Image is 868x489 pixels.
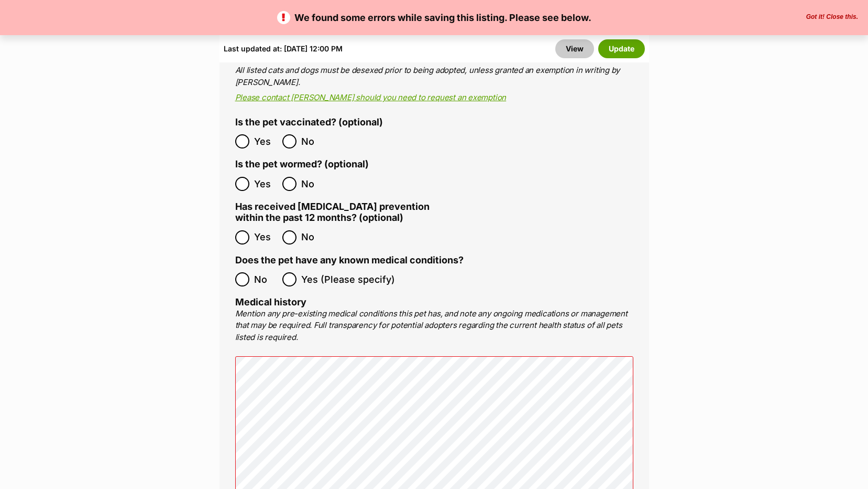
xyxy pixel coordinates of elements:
[235,65,633,88] p: All listed cats and dogs must be desexed prior to being adopted, unless granted an exemption in w...
[598,39,645,58] button: Update
[254,272,277,286] span: No
[235,92,507,102] a: Please contact [PERSON_NAME] should you need to request an exemption
[301,230,324,244] span: No
[224,39,343,58] div: Last updated at: [DATE] 12:00 PM
[235,308,633,344] p: Mention any pre-existing medical conditions this pet has, and note any ongoing medications or man...
[10,10,858,25] p: We found some errors while saving this listing. Please see below.
[254,230,277,244] span: Yes
[301,134,324,148] span: No
[235,117,383,128] label: Is the pet vaccinated? (optional)
[301,272,395,286] span: Yes (Please specify)
[803,13,861,22] button: Close the banner
[301,177,324,191] span: No
[254,134,277,148] span: Yes
[235,159,369,170] label: Is the pet wormed? (optional)
[254,177,277,191] span: Yes
[235,201,434,223] label: Has received [MEDICAL_DATA] prevention within the past 12 months? (optional)
[235,296,306,307] label: Medical history
[555,39,594,58] a: View
[235,255,464,266] label: Does the pet have any known medical conditions?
